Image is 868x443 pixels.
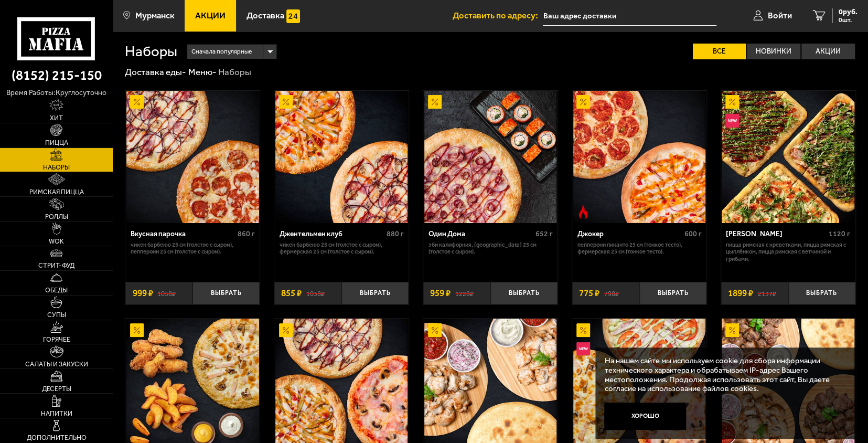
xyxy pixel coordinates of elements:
[576,205,590,219] img: Острое блюдо
[725,323,739,337] img: Акционный
[722,91,854,224] img: Мама Миа
[29,189,84,196] span: Римская пицца
[829,229,850,238] span: 1120 г
[428,95,442,109] img: Акционный
[726,230,826,239] div: [PERSON_NAME]
[280,230,384,239] div: Джентельмен клуб
[247,12,284,20] span: Доставка
[424,91,557,224] img: Один Дома
[428,323,442,337] img: Акционный
[576,95,590,109] img: Акционный
[693,44,746,59] label: Все
[157,289,176,298] s: 1058 ₽
[45,140,68,146] span: Пицца
[572,91,706,224] a: АкционныйОстрое блюдоДжокер
[455,289,474,298] s: 1228 ₽
[43,164,70,171] span: Наборы
[576,323,590,337] img: Акционный
[604,356,840,394] p: На нашем сайте мы используем cookie для сбора информации технического характера и обрабатываем IP...
[306,289,325,298] s: 1038 ₽
[721,91,855,224] a: АкционныйНовинкаМама Миа
[428,230,533,239] div: Один Дома
[131,241,255,256] p: Чикен Барбекю 25 см (толстое с сыром), Пепперони 25 см (толстое с сыром).
[130,95,144,109] img: Акционный
[125,67,186,77] a: Доставка еды-
[275,91,408,224] img: Джентельмен клуб
[43,336,70,343] span: Горячее
[125,44,177,59] h1: Наборы
[639,282,706,304] button: Выбрать
[192,282,260,304] button: Выбрать
[576,342,590,356] img: Новинка
[279,323,293,337] img: Акционный
[387,229,404,238] span: 880 г
[131,230,235,239] div: Вкусная парочка
[341,282,409,304] button: Выбрать
[725,114,739,128] img: Новинка
[768,12,792,20] span: Войти
[135,12,174,20] span: Мурманск
[191,43,252,60] span: Сначала популярные
[428,241,553,256] p: Эби Калифорния, [GEOGRAPHIC_DATA] 25 см (толстое с сыром).
[684,229,701,238] span: 600 г
[38,262,74,269] span: Стрит-фуд
[195,12,226,20] span: Акции
[130,323,144,337] img: Акционный
[728,289,753,298] span: 1899 ₽
[423,91,558,224] a: АкционныйОдин Дома
[49,238,64,245] span: WOK
[579,289,599,298] span: 775 ₽
[126,91,259,224] img: Вкусная парочка
[41,410,72,417] span: Напитки
[132,289,153,298] span: 999 ₽
[490,282,558,304] button: Выбрать
[747,44,800,59] label: Новинки
[42,386,71,393] span: Десерты
[47,312,66,319] span: Супы
[279,95,293,109] img: Акционный
[125,91,260,224] a: АкционныйВкусная парочка
[280,241,404,256] p: Чикен Барбекю 25 см (толстое с сыром), Фермерская 25 см (толстое с сыром).
[757,289,776,298] s: 2137 ₽
[238,229,255,238] span: 860 г
[604,289,619,298] s: 798 ₽
[430,289,451,298] span: 959 ₽
[286,9,300,23] img: 15daf4d41897b9f0e9f617042186c801.svg
[452,12,543,20] span: Доставить по адресу:
[274,91,409,224] a: АкционныйДжентельмен клуб
[218,66,251,78] div: Наборы
[25,361,88,368] span: Салаты и закуски
[543,6,716,26] input: Ваш адрес доставки
[839,8,858,16] span: 0 руб.
[45,214,68,220] span: Роллы
[801,44,855,59] label: Акции
[725,95,739,109] img: Акционный
[788,282,855,304] button: Выбрать
[281,289,302,298] span: 855 ₽
[573,91,706,224] img: Джокер
[839,17,858,23] span: 0 шт.
[604,403,685,430] button: Хорошо
[726,241,850,263] p: Пицца Римская с креветками, Пицца Римская с цыплёнком, Пицца Римская с ветчиной и грибами.
[50,115,63,122] span: Хит
[45,287,68,294] span: Обеды
[188,67,217,77] a: Меню-
[577,230,681,239] div: Джокер
[577,241,701,256] p: Пепперони Пиканто 25 см (тонкое тесто), Фермерская 25 см (тонкое тесто).
[535,229,553,238] span: 652 г
[27,435,87,441] span: Дополнительно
